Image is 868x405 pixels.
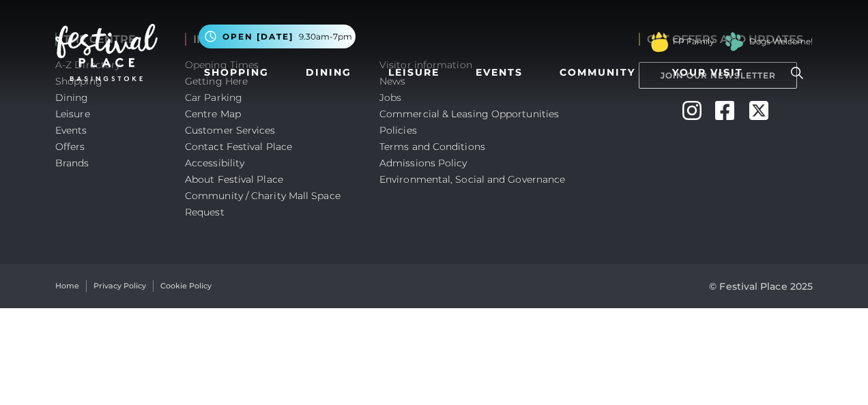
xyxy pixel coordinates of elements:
[55,124,87,136] a: Events
[160,280,212,292] a: Cookie Policy
[554,60,641,85] a: Community
[672,65,743,80] span: Your Visit
[667,60,755,85] a: Your Visit
[199,60,274,85] a: Shopping
[185,108,241,120] a: Centre Map
[185,173,283,185] a: About Festival Place
[299,31,352,43] span: 9.30am-7pm
[55,140,85,153] a: Offers
[185,190,341,218] a: Community / Charity Mall Space Request
[55,24,158,81] img: Festival Place Logo
[55,280,79,292] a: Home
[379,124,417,136] a: Policies
[749,35,813,48] a: Dogs Welcome!
[300,60,357,85] a: Dining
[93,280,146,292] a: Privacy Policy
[185,157,244,169] a: Accessibility
[379,108,559,120] a: Commercial & Leasing Opportunities
[383,60,445,85] a: Leisure
[222,31,293,43] span: Open [DATE]
[709,278,813,295] p: © Festival Place 2025
[470,60,528,85] a: Events
[55,108,90,120] a: Leisure
[199,25,356,48] button: Open [DATE] 9.30am-7pm
[673,35,714,48] a: FP Family
[185,140,292,153] a: Contact Festival Place
[379,173,565,185] a: Environmental, Social and Governance
[55,157,89,169] a: Brands
[379,140,485,153] a: Terms and Conditions
[379,157,467,169] a: Admissions Policy
[185,124,276,136] a: Customer Services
